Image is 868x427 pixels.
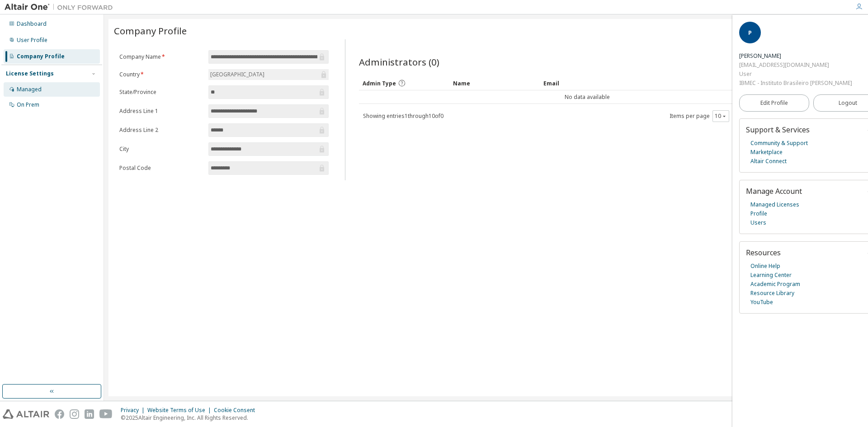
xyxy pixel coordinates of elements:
label: Company Name [119,53,203,61]
a: YouTube [750,298,773,307]
div: On Prem [17,101,39,108]
div: [GEOGRAPHIC_DATA] [208,69,329,80]
a: Managed Licenses [750,200,799,209]
div: [EMAIL_ADDRESS][DOMAIN_NAME] [739,61,854,70]
a: Community & Support [750,139,808,148]
span: Admin Type [363,80,396,87]
a: Profile [750,209,767,218]
a: Users [750,218,766,227]
div: Cookie Consent [214,407,260,414]
label: Country [119,71,203,78]
div: Managed [17,86,42,93]
img: instagram.svg [70,409,79,419]
div: Privacy [121,407,147,414]
div: Email [543,76,627,90]
a: Academic Program [750,280,800,289]
span: Items per page [670,110,729,122]
span: Showing entries 1 through 10 of 0 [363,112,443,120]
p: © 2025 Altair Engineering, Inc. All Rights Reserved. [121,414,260,422]
a: Edit Profile [739,94,809,112]
label: State/Province [119,89,203,96]
a: Online Help [750,262,780,271]
div: Dashboard [17,20,47,28]
span: Logout [839,99,857,108]
img: altair_logo.svg [3,409,49,419]
label: Address Line 2 [119,127,203,134]
span: Resources [746,248,781,258]
div: IBMEC - Instituto Brasileiro [PERSON_NAME] de Capitais [739,79,854,88]
a: Resource Library [750,289,794,298]
img: facebook.svg [55,409,64,419]
div: [GEOGRAPHIC_DATA] [209,70,266,80]
button: 10 [715,113,727,120]
span: P [748,29,752,37]
span: Support & Services [746,125,810,135]
div: User [739,70,854,79]
img: Altair One [5,3,118,12]
a: Learning Center [750,271,792,280]
div: License Settings [6,70,54,77]
a: Altair Connect [750,157,787,166]
div: Website Terms of Use [147,407,214,414]
div: Name [453,76,536,90]
img: linkedin.svg [85,409,94,419]
img: youtube.svg [99,409,113,419]
span: Manage Account [746,186,802,196]
td: No data available [359,90,816,104]
div: Pedro Santos [739,52,854,61]
a: Marketplace [750,148,783,157]
label: Postal Code [119,164,203,172]
span: Edit Profile [760,99,788,107]
span: Company Profile [114,24,187,37]
div: Company Profile [17,53,65,60]
label: City [119,145,203,153]
span: Administrators (0) [359,56,439,68]
label: Address Line 1 [119,108,203,115]
div: User Profile [17,37,47,44]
